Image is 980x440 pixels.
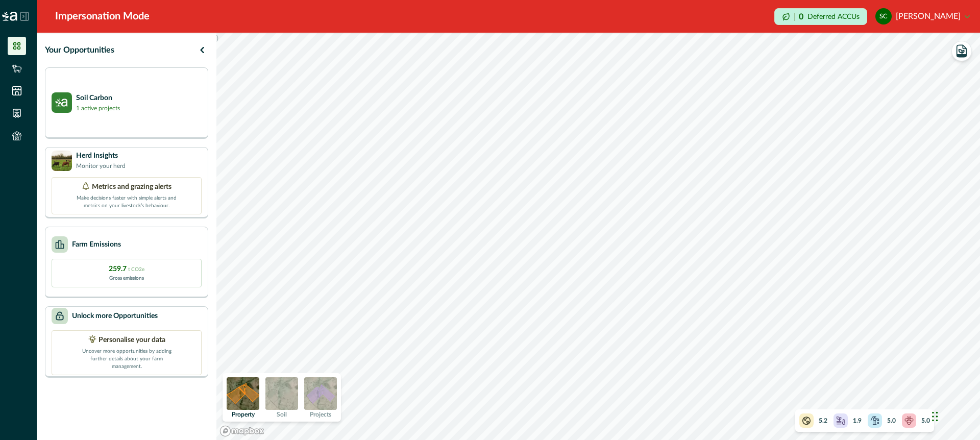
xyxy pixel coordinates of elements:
p: Uncover more opportunities by adding further details about your farm management. [76,346,178,371]
img: projects preview [304,377,337,410]
p: Personalise your data [99,335,165,346]
p: Property [232,411,255,418]
img: property preview [227,377,259,410]
p: Make decisions faster with simple alerts and metrics on your livestock’s behaviour. [76,192,178,210]
p: 5.0 [921,416,930,425]
img: soil preview [265,377,298,410]
p: 0 [799,13,803,21]
div: Drag [932,401,938,432]
p: Metrics and grazing alerts [92,182,171,192]
div: Impersonation Mode [55,9,150,24]
p: Unlock more Opportunities [72,311,158,322]
p: 5.2 [819,416,827,425]
p: Gross emissions [109,275,144,282]
p: 1.9 [853,416,862,425]
p: Soil [277,411,287,418]
p: Soil Carbon [76,93,120,104]
p: Monitor your herd [76,161,126,170]
button: simon costello[PERSON_NAME] [875,4,970,29]
p: Herd Insights [76,151,126,161]
p: 1 active projects [76,104,120,113]
img: Logo [2,12,17,21]
p: Deferred ACCUs [807,13,860,20]
span: t CO2e [128,267,144,272]
p: Your Opportunities [45,44,114,56]
p: 259.7 [109,264,144,275]
p: Farm Emissions [72,239,121,250]
a: Mapbox logo [219,425,264,437]
p: Projects [310,411,331,418]
p: 5.0 [887,416,896,425]
iframe: Chat Widget [929,391,980,440]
